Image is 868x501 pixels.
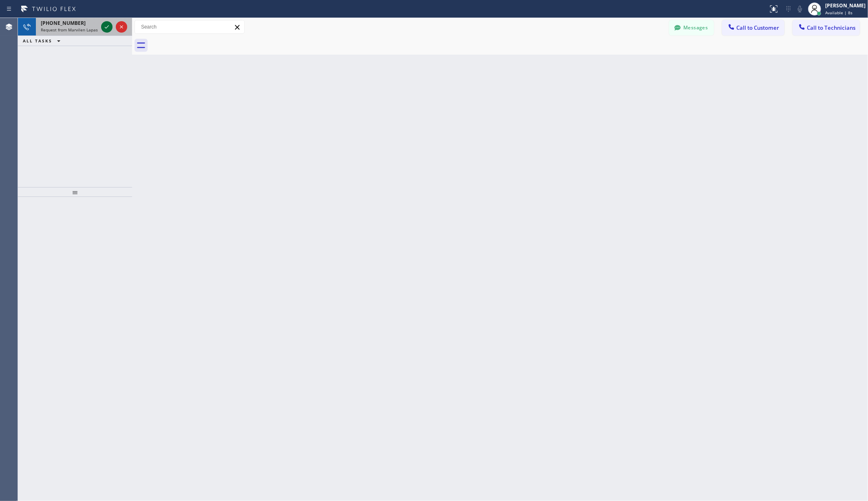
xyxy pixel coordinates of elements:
span: Request from Marvilen Lapasanda (direct) [41,27,123,33]
button: Accept [101,21,113,33]
span: Call to Technicians [807,24,855,31]
span: Available | 8s [825,10,853,15]
button: Messages [669,20,714,35]
button: Call to Technicians [793,20,860,35]
button: Mute [794,3,806,15]
button: Call to Customer [722,20,784,35]
div: [PERSON_NAME] [825,2,866,9]
button: ALL TASKS [18,36,68,46]
button: Reject [116,21,127,33]
span: ALL TASKS [23,38,52,44]
span: [PHONE_NUMBER] [41,20,86,26]
span: Call to Customer [736,24,779,31]
input: Search [135,20,244,33]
